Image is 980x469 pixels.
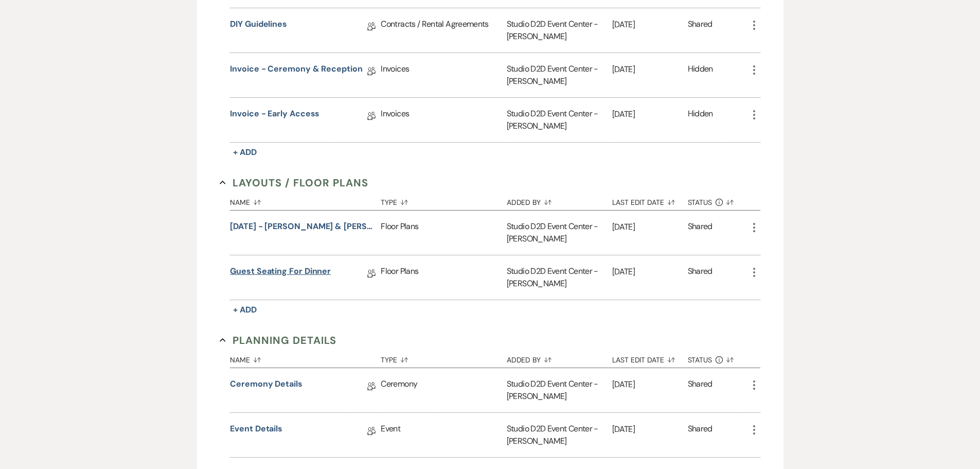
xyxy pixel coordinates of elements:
[507,413,612,457] div: Studio D2D Event Center - [PERSON_NAME]
[230,348,381,368] button: Name
[688,199,712,206] span: Status
[381,8,506,53] div: Contracts / Rental Agreements
[507,8,612,53] div: Studio D2D Event Center - [PERSON_NAME]
[230,303,260,317] button: + Add
[507,53,612,97] div: Studio D2D Event Center - [PERSON_NAME]
[230,18,287,34] a: DIY Guidelines
[612,423,688,436] p: [DATE]
[381,53,506,97] div: Invoices
[381,255,506,300] div: Floor Plans
[230,190,381,210] button: Name
[230,63,363,79] a: Invoice - Ceremony & Reception
[688,265,712,290] div: Shared
[612,378,688,391] p: [DATE]
[381,368,506,412] div: Ceremony
[381,413,506,457] div: Event
[612,348,688,368] button: Last Edit Date
[230,220,377,233] button: [DATE] - [PERSON_NAME] & [PERSON_NAME] - Floor Plan
[507,348,612,368] button: Added By
[688,190,748,210] button: Status
[507,98,612,142] div: Studio D2D Event Center - [PERSON_NAME]
[220,333,336,348] button: Planning Details
[612,220,688,234] p: [DATE]
[688,18,712,43] div: Shared
[688,423,712,447] div: Shared
[381,190,506,210] button: Type
[688,348,748,368] button: Status
[688,63,713,88] div: Hidden
[612,18,688,31] p: [DATE]
[381,98,506,142] div: Invoices
[507,368,612,412] div: Studio D2D Event Center - [PERSON_NAME]
[230,108,319,124] a: Invoice - Early Access
[230,423,282,439] a: Event Details
[688,220,712,245] div: Shared
[688,378,712,403] div: Shared
[507,255,612,300] div: Studio D2D Event Center - [PERSON_NAME]
[233,304,257,315] span: + Add
[233,147,257,158] span: + Add
[612,265,688,279] p: [DATE]
[688,356,712,363] span: Status
[381,348,506,368] button: Type
[230,378,302,394] a: Ceremony Details
[220,175,368,190] button: Layouts / Floor Plans
[612,63,688,76] p: [DATE]
[230,145,260,160] button: + Add
[507,190,612,210] button: Added By
[612,190,688,210] button: Last Edit Date
[507,211,612,255] div: Studio D2D Event Center - [PERSON_NAME]
[381,211,506,255] div: Floor Plans
[688,108,713,132] div: Hidden
[612,108,688,121] p: [DATE]
[230,265,331,281] a: Guest Seating for Dinner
